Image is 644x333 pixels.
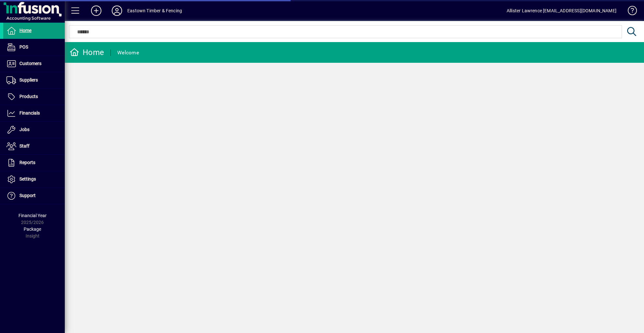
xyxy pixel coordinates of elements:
[117,48,139,58] div: Welcome
[507,6,616,16] div: Allister Lawrence [EMAIL_ADDRESS][DOMAIN_NAME]
[3,39,65,55] a: POS
[3,72,65,88] a: Suppliers
[3,171,65,187] a: Settings
[19,110,40,116] span: Financials
[19,61,41,66] span: Customers
[19,193,36,198] span: Support
[18,213,47,218] span: Financial Year
[3,89,65,105] a: Products
[19,44,28,50] span: POS
[70,47,104,58] div: Home
[3,56,65,72] a: Customers
[86,5,107,17] button: Add
[623,1,636,22] a: Knowledge Base
[3,155,65,171] a: Reports
[19,28,31,33] span: Home
[3,138,65,154] a: Staff
[19,127,29,132] span: Jobs
[127,6,182,16] div: Eastown Timber & Fencing
[19,176,36,182] span: Settings
[3,105,65,121] a: Financials
[24,227,41,232] span: Package
[19,160,35,165] span: Reports
[19,94,38,99] span: Products
[3,188,65,204] a: Support
[19,143,29,149] span: Staff
[19,77,38,83] span: Suppliers
[107,5,127,17] button: Profile
[3,122,65,138] a: Jobs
